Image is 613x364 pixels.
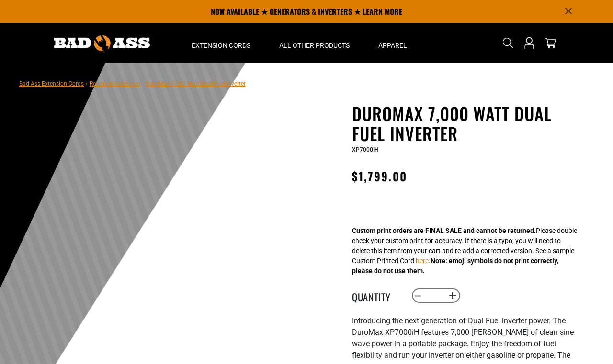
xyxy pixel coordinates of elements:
summary: All Other Products [265,23,364,63]
span: All Other Products [279,41,350,50]
div: Please double check your custom print for accuracy. If there is a typo, you will need to delete t... [352,226,577,276]
img: Bad Ass Extension Cords [54,35,150,51]
summary: Extension Cords [177,23,265,63]
button: here [416,256,429,266]
summary: Apparel [364,23,421,63]
a: Bad Ass Extension Cords [19,80,84,87]
span: Extension Cords [192,41,250,50]
span: › [142,80,144,87]
span: $1,799.00 [352,167,407,185]
summary: Search [500,35,516,51]
span: XP7000IH [352,146,379,153]
h1: DuroMax 7,000 Watt Dual Fuel Inverter [352,103,587,143]
label: Quantity [352,289,400,302]
span: Apparel [378,41,407,50]
strong: Custom print orders are FINAL SALE and cannot be returned. [352,227,536,234]
span: DuroMax 7,000 Watt Dual Fuel Inverter [146,80,246,87]
a: Return to Collection [90,80,140,87]
nav: breadcrumbs [19,77,246,89]
span: › [86,80,88,87]
strong: Note: emoji symbols do not print correctly, please do not use them. [352,257,558,275]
